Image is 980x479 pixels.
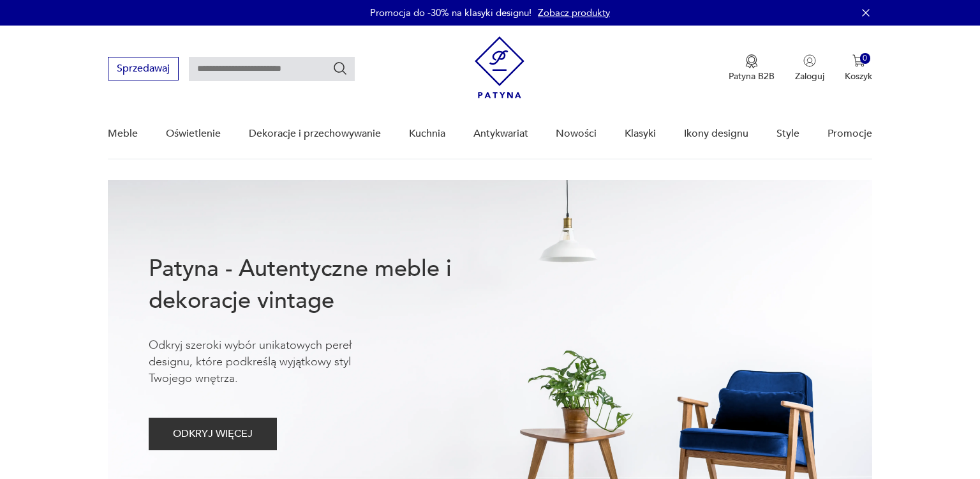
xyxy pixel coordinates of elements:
button: Patyna B2B [729,54,775,82]
a: Ikona medaluPatyna B2B [729,54,775,82]
a: Antykwariat [473,109,528,158]
p: Zaloguj [795,70,824,82]
p: Patyna B2B [729,70,775,82]
p: Koszyk [845,70,872,82]
a: Zobacz produkty [538,6,610,19]
a: Ikony designu [684,109,748,158]
img: Ikona koszyka [852,54,865,67]
img: Patyna - sklep z meblami i dekoracjami vintage [475,36,524,98]
a: Kuchnia [409,109,445,158]
button: Szukaj [332,61,348,76]
h1: Patyna - Autentyczne meble i dekoracje vintage [149,253,493,317]
a: Sprzedawaj [108,65,179,74]
a: Promocje [828,109,872,158]
a: Dekoracje i przechowywanie [249,109,381,158]
button: ODKRYJ WIĘCEJ [149,418,277,450]
button: Zaloguj [795,54,824,82]
a: Meble [108,109,138,158]
img: Ikonka użytkownika [803,54,816,67]
p: Odkryj szeroki wybór unikatowych pereł designu, które podkreślą wyjątkowy styl Twojego wnętrza. [149,337,391,387]
a: Klasyki [625,109,656,158]
p: Promocja do -30% na klasyki designu! [370,6,531,19]
a: Style [776,109,799,158]
img: Ikona medalu [745,54,758,68]
button: Sprzedawaj [108,57,179,80]
a: Oświetlenie [166,109,221,158]
a: Nowości [556,109,597,158]
a: ODKRYJ WIĘCEJ [149,430,277,439]
div: 0 [860,53,871,64]
button: 0Koszyk [845,54,872,82]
